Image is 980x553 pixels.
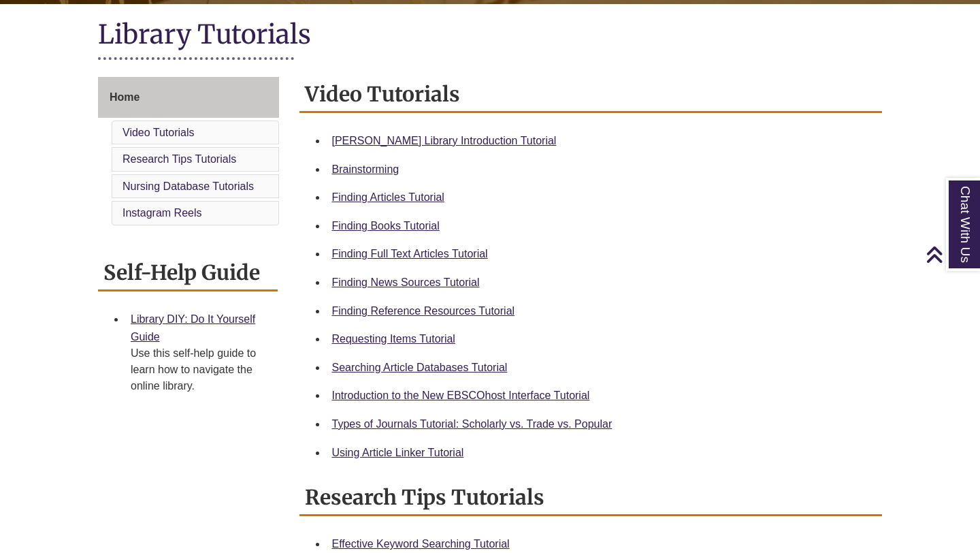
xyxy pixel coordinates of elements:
a: Finding Articles Tutorial [332,191,444,203]
h1: Library Tutorials [98,18,882,54]
a: Finding Full Text Articles Tutorial [332,248,488,259]
a: Research Tips Tutorials [122,153,236,165]
a: Video Tutorials [122,127,195,138]
a: Requesting Items Tutorial [332,333,455,345]
a: Finding News Sources Tutorial [332,276,480,288]
a: [PERSON_NAME] Library Introduction Tutorial [332,135,557,146]
a: Searching Article Databases Tutorial [332,362,508,373]
a: Using Article Linker Tutorial [332,447,464,458]
a: Back to Top [926,245,977,264]
a: Home [98,77,279,118]
h2: Research Tips Tutorials [299,480,883,516]
a: Nursing Database Tutorials [122,180,254,192]
a: Brainstorming [332,163,399,175]
div: Use this self-help guide to learn how to navigate the online library. [131,345,267,394]
a: Finding Books Tutorial [332,220,440,232]
a: Finding Reference Resources Tutorial [332,305,515,317]
span: Home [110,91,140,103]
a: Library DIY: Do It Yourself Guide [131,313,255,343]
a: Effective Keyword Searching Tutorial [332,538,510,550]
a: Types of Journals Tutorial: Scholarly vs. Trade vs. Popular [332,418,612,430]
h2: Video Tutorials [299,77,883,113]
div: Guide Page Menu [98,77,279,228]
a: Instagram Reels [122,207,202,219]
h2: Self-Help Guide [98,255,278,291]
a: Introduction to the New EBSCOhost Interface Tutorial [332,390,590,401]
